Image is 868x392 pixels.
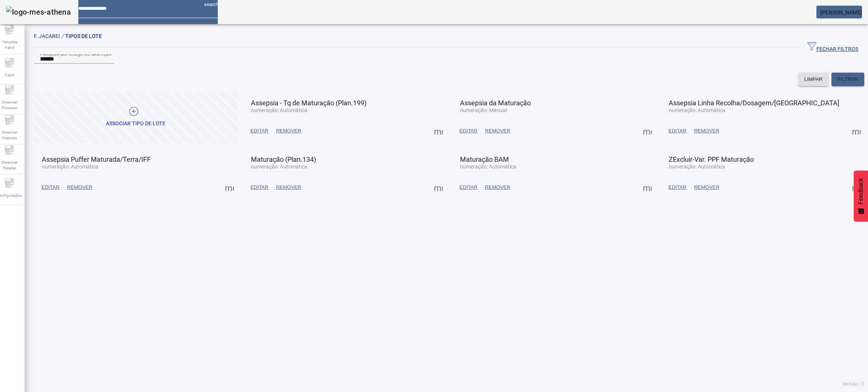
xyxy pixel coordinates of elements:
[481,181,514,194] button: REMOVER
[485,127,510,135] span: REMOVER
[251,127,269,135] span: EDITAR
[481,124,514,138] button: REMOVER
[669,155,754,163] span: ZExcluir-Var. PPF Maturação
[821,9,862,15] span: [PERSON_NAME]
[42,155,151,163] span: Assepsia Puffer Maturada/Terra/IFF
[6,6,71,18] img: logo-mes-athena
[850,124,863,138] button: Mais
[690,124,723,138] button: REMOVER
[694,127,719,135] span: REMOVER
[40,51,112,56] mat-label: Pesquise por código ou descrição
[857,178,864,204] span: Feedback
[801,41,864,54] button: FECHAR FILTROS
[65,33,102,39] span: TIPOS DE LOTE
[668,127,686,135] span: EDITAR
[669,99,839,107] span: Assepsia Linha Recolha/Dosagem/[GEOGRAPHIC_DATA]
[460,155,509,163] span: Maturação BAM
[276,127,301,135] span: REMOVER
[106,120,165,128] div: Associar tipo de lote
[251,184,269,191] span: EDITAR
[276,184,301,191] span: REMOVER
[798,73,829,86] button: LIMPAR
[640,124,654,138] button: Mais
[665,124,690,138] button: EDITAR
[460,99,531,107] span: Assepsia da Maturação
[842,381,864,387] span: Versão: ()
[456,181,481,194] button: EDITAR
[61,33,64,39] em: /
[807,42,858,53] span: FECHAR FILTROS
[432,124,445,138] button: Mais
[223,181,236,194] button: Mais
[251,107,307,113] span: numeração: Automática
[831,73,864,86] button: FILTRAR
[694,184,719,191] span: REMOVER
[669,107,725,113] span: numeração: Automática
[690,181,723,194] button: REMOVER
[456,124,481,138] button: EDITAR
[34,33,65,39] span: F. Jacarei
[669,164,725,170] span: numeração: Automática
[272,181,305,194] button: REMOVER
[850,181,863,194] button: Mais
[837,76,858,83] span: FILTRAR
[432,181,445,194] button: Mais
[34,92,237,143] button: Associar tipo de lote
[38,181,63,194] button: EDITAR
[251,164,307,170] span: numeração: Automática
[63,181,96,194] button: REMOVER
[272,124,305,138] button: REMOVER
[3,70,16,80] span: Fabril
[42,164,98,170] span: numeração: Automática
[854,170,868,222] button: Feedback - Mostrar pesquisa
[668,184,686,191] span: EDITAR
[460,164,517,170] span: numeração: Automática
[460,107,507,113] span: numeração: Manual
[640,181,654,194] button: Mais
[485,184,510,191] span: REMOVER
[41,184,60,191] span: EDITAR
[665,181,690,194] button: EDITAR
[460,184,478,191] span: EDITAR
[247,181,272,194] button: EDITAR
[804,76,823,83] span: LIMPAR
[247,124,272,138] button: EDITAR
[251,155,316,163] span: Maturação (Plan.134)
[67,184,92,191] span: REMOVER
[251,99,367,107] span: Assepsia - Tq de Maturação (Plan.199)
[460,127,478,135] span: EDITAR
